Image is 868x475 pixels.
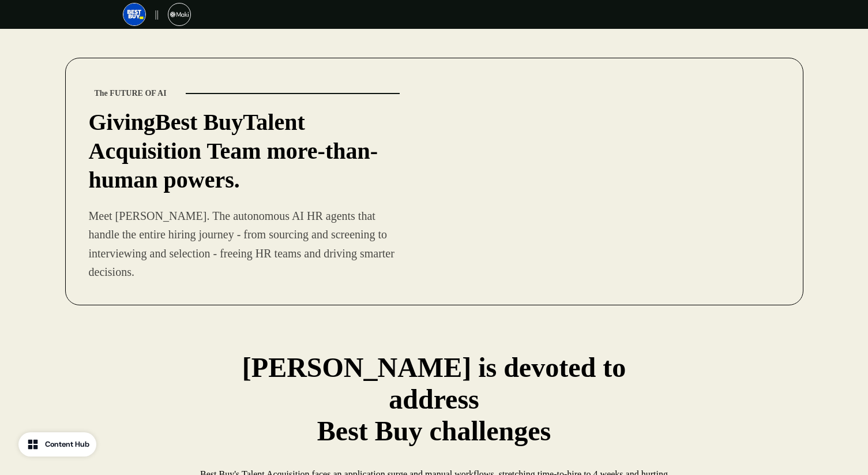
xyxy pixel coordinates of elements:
[18,432,96,457] button: Content Hub
[89,109,378,193] strong: Talent Acquisition Team more-than-human powers.
[89,108,405,195] p: Best Buy
[45,439,89,450] div: Content Hub
[89,207,405,282] p: Meet [PERSON_NAME]. The autonomous AI HR agents that handle the entire hiring journey - from sour...
[89,109,156,135] strong: Giving
[155,8,159,21] p: ||
[95,89,167,98] strong: The FUTURE OF AI
[204,351,665,447] p: [PERSON_NAME] is devoted to address Best Buy challenges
